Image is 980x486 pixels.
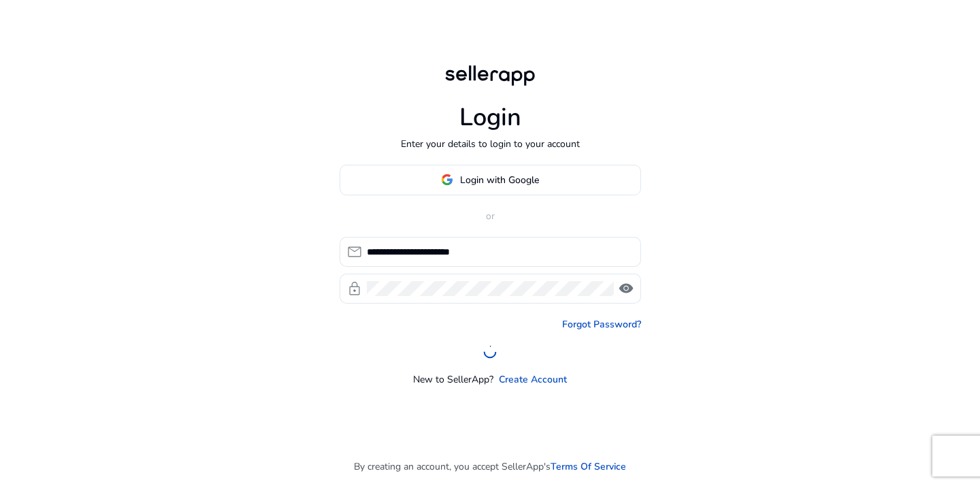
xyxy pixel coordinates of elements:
span: visibility [618,280,634,297]
p: New to SellerApp? [413,372,493,387]
p: or [340,209,641,223]
span: Login with Google [460,173,539,187]
a: Forgot Password? [562,317,641,331]
img: google-logo.svg [441,174,453,186]
span: lock [346,280,363,297]
span: mail [346,244,363,260]
button: Login with Google [340,165,641,195]
a: Create Account [499,372,567,387]
h1: Login [459,103,521,132]
a: Terms Of Service [551,459,626,474]
p: Enter your details to login to your account [401,137,580,151]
